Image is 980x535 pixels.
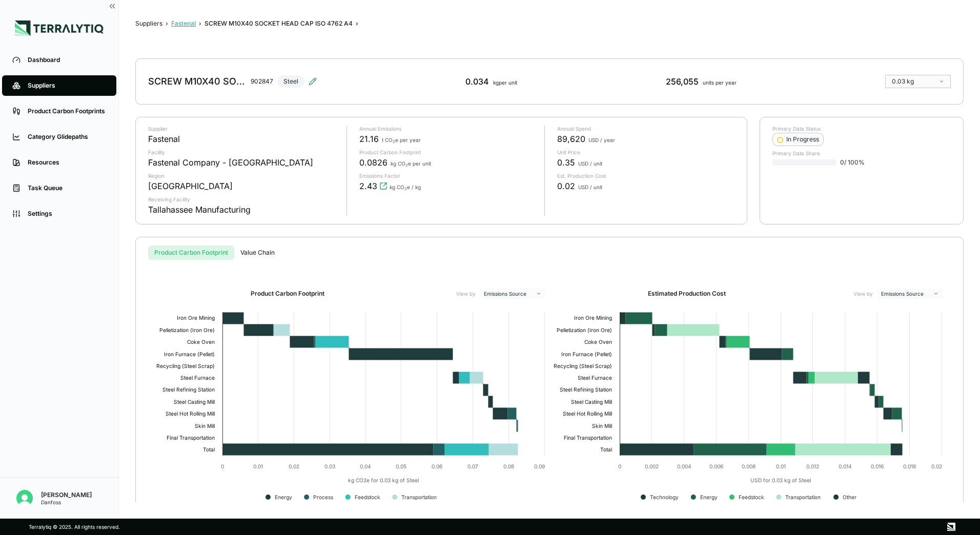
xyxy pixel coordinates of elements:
div: Fastenal [148,133,180,145]
text: Iron Furnace (Pellet) [164,351,215,357]
div: Product Carbon Footprints [28,107,106,115]
div: [GEOGRAPHIC_DATA] [148,180,233,192]
h2: Estimated Production Cost [648,290,726,298]
div: Fastenal Company - [GEOGRAPHIC_DATA] [148,156,313,169]
button: Value Chain [234,245,281,260]
label: View by [456,291,476,297]
text: 0.09 [534,463,545,469]
text: Transportation [785,494,821,501]
text: 0.03 [324,463,335,469]
button: Suppliers [135,19,162,28]
h2: Product Carbon Footprint [251,290,324,298]
text: Iron Ore Mining [177,315,215,321]
span: 21.16 [359,133,379,145]
text: 0.016 [871,463,884,469]
div: In Progress [777,135,819,143]
button: Emissions Source [877,289,943,299]
text: Steel Hot Rolling Mill [563,410,612,417]
div: SCREW M10X40 SOCKET HEAD CAP ISO 4762 A4 [148,75,247,88]
svg: View audit trail [379,182,387,190]
text: Transportation [401,494,437,501]
span: 0 / 100 % [840,158,865,167]
text: Energy [275,494,292,501]
div: Resources [28,158,106,167]
text: Energy [700,494,718,501]
text: 0.07 [467,463,478,469]
text: Final Transportation [564,435,612,441]
button: Emissions Source [480,289,545,299]
text: Feedstock [739,494,764,500]
text: 0.02 [289,463,299,469]
div: SCREW M10X40 SOCKET HEAD CAP ISO 4762 A4 [205,19,353,28]
span: 0.02 [557,180,575,192]
img: Victoria Odoma [16,490,33,506]
span: kg per unit [493,79,517,86]
p: Product Carbon Footprint [359,149,537,155]
text: Other [843,494,856,500]
div: [PERSON_NAME] [41,491,92,499]
p: Est. Production Cost [557,173,734,179]
span: kg CO e per unit [391,160,431,167]
text: Skin Mill [195,423,215,429]
text: 0.006 [709,463,723,469]
text: 0.01 [776,463,786,469]
div: 902847 [251,77,273,86]
div: 0.034 [465,75,517,88]
button: Open user button [12,486,37,510]
sub: 2 [404,187,407,191]
p: Primary Data Share [772,150,951,156]
button: In Progress [772,133,824,146]
text: Feedstock [355,494,380,500]
p: Annual Spend [557,126,734,132]
text: 0.08 [503,463,514,469]
span: 89,620 [557,133,585,145]
img: Logo [15,20,104,36]
text: Steel Refining Station [162,386,215,393]
text: Coke Oven [187,339,215,345]
span: 0.0826 [359,156,387,169]
text: Technology [650,494,679,501]
div: s [148,245,951,260]
span: USD / unit [578,184,602,190]
text: 0.04 [360,463,371,469]
span: 2.43 [359,180,377,192]
text: 0.01 [253,463,263,469]
text: Skin Mill [592,423,612,429]
text: 0.008 [742,463,756,469]
text: Steel Casting Mill [174,399,215,405]
p: Region [148,173,338,179]
span: 0.35 [557,156,575,169]
text: 0.004 [677,463,691,469]
p: Emissions Factor [359,173,537,179]
text: Coke Oven [584,339,612,345]
span: › [356,19,358,28]
div: Tallahassee Manufacturing [148,203,251,216]
label: View by [853,291,873,297]
text: kg CO2e for 0.03 kg of Steel [348,477,419,484]
text: Total [203,446,215,452]
div: Task Queue [28,184,106,192]
div: Suppliers [28,81,106,90]
button: 0.03 kg [885,75,951,88]
text: 0.06 [432,463,442,469]
text: Final Transportation [167,435,215,441]
text: Pelletization (Iron Ore) [557,327,612,333]
button: Product Carbon Footprint [148,245,234,260]
sub: 2 [393,139,395,144]
text: 0.014 [839,463,852,469]
span: › [166,19,168,28]
text: Total [600,446,612,452]
p: Supplier [148,126,338,132]
text: Recycling (Steel Scrap) [554,363,612,369]
text: Steel Furnace [578,375,612,381]
text: Steel Hot Rolling Mill [166,410,215,417]
div: Settings [28,210,106,218]
text: Pelletization (Iron Ore) [159,327,215,333]
text: Steel Refining Station [560,386,612,393]
text: 0 [618,463,621,469]
span: units per year [703,79,737,86]
span: kg CO e / kg [390,184,421,190]
text: 0.05 [396,463,406,469]
button: Fastenal [171,19,196,28]
span: › [199,19,201,28]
